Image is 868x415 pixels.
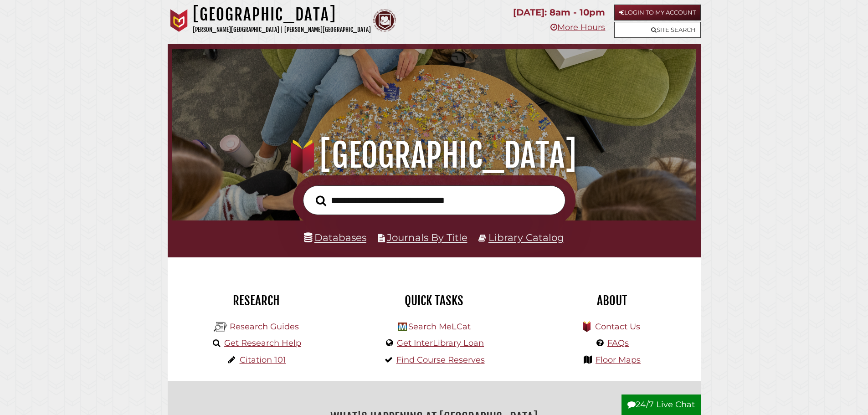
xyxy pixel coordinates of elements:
img: Calvin Theological Seminary [373,9,396,32]
h2: Research [175,293,339,308]
a: FAQs [607,338,629,348]
button: Search [311,193,331,209]
a: Journals By Title [387,231,467,243]
h1: [GEOGRAPHIC_DATA] [185,135,683,175]
p: [DATE]: 8am - 10pm [513,5,605,20]
i: Search [316,195,326,206]
a: Floor Maps [596,355,641,365]
a: Contact Us [595,322,640,332]
a: Research Guides [230,322,299,332]
h1: [GEOGRAPHIC_DATA] [193,5,371,25]
a: Login to My Account [614,5,701,20]
a: Get Research Help [224,338,301,348]
img: Hekman Library Logo [398,323,407,331]
a: Site Search [614,22,701,38]
a: Find Course Reserves [396,355,485,365]
p: [PERSON_NAME][GEOGRAPHIC_DATA] | [PERSON_NAME][GEOGRAPHIC_DATA] [193,25,371,35]
a: Citation 101 [240,355,286,365]
a: Get InterLibrary Loan [397,338,484,348]
a: More Hours [550,22,605,32]
a: Library Catalog [488,231,564,243]
a: Databases [304,231,366,243]
img: Calvin University [168,9,190,32]
h2: About [530,293,694,308]
a: Search MeLCat [408,322,471,332]
img: Hekman Library Logo [214,320,227,334]
h2: Quick Tasks [352,293,516,308]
